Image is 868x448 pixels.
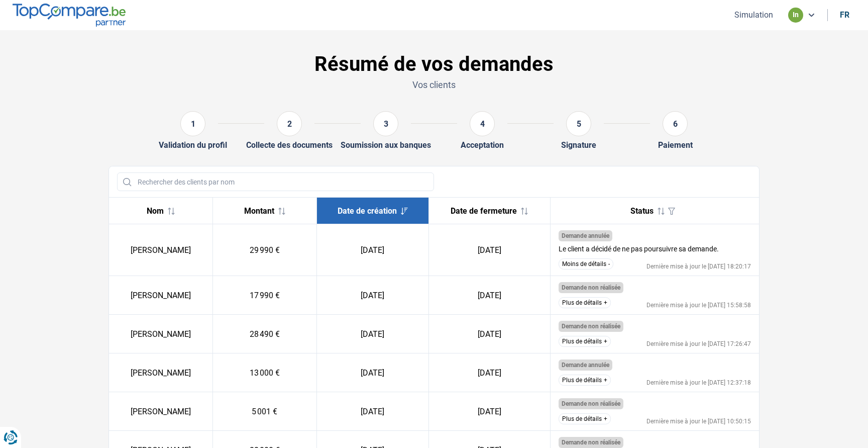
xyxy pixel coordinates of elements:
[117,172,434,191] input: Rechercher des clients par nom
[562,362,609,369] span: Demande annulée
[429,315,550,353] td: [DATE]
[646,302,751,308] div: Dernière mise à jour le [DATE] 15:58:58
[840,10,849,20] div: fr
[316,224,428,276] td: [DATE]
[213,392,317,431] td: 5 001 €
[562,284,620,291] span: Demande non réalisée
[559,336,611,347] button: Plus de détails
[429,392,550,431] td: [DATE]
[561,140,596,150] div: Signature
[788,8,803,23] div: in
[559,413,611,424] button: Plus de détails
[316,276,428,315] td: [DATE]
[109,315,213,353] td: [PERSON_NAME]
[316,315,428,353] td: [DATE]
[562,439,620,446] span: Demande non réalisée
[562,232,609,239] span: Demande annulée
[373,111,398,136] div: 3
[646,380,751,386] div: Dernière mise à jour le [DATE] 12:37:18
[316,353,428,392] td: [DATE]
[429,276,550,315] td: [DATE]
[246,140,333,150] div: Collecte des documents
[180,111,205,136] div: 1
[341,140,431,150] div: Soumission aux banques
[461,140,504,150] div: Acceptation
[109,276,213,315] td: [PERSON_NAME]
[147,206,164,216] span: Nom
[646,341,751,347] div: Dernière mise à jour le [DATE] 17:26:47
[731,10,776,20] button: Simulation
[109,392,213,431] td: [PERSON_NAME]
[470,111,495,136] div: 4
[13,4,126,26] img: TopCompare.be
[658,140,693,150] div: Paiement
[559,375,611,386] button: Plus de détails
[109,353,213,392] td: [PERSON_NAME]
[562,323,620,330] span: Demande non réalisée
[630,206,654,216] span: Status
[159,140,227,150] div: Validation du profil
[338,206,397,216] span: Date de création
[108,78,759,91] p: Vos clients
[646,418,751,424] div: Dernière mise à jour le [DATE] 10:50:15
[213,315,317,353] td: 28 490 €
[108,52,759,76] h1: Résumé de vos demandes
[213,353,317,392] td: 13 000 €
[244,206,274,216] span: Montant
[109,224,213,276] td: [PERSON_NAME]
[663,111,688,136] div: 6
[213,224,317,276] td: 29 990 €
[566,111,591,136] div: 5
[559,258,613,270] button: Moins de détails
[562,400,620,407] span: Demande non réalisée
[429,353,550,392] td: [DATE]
[646,263,751,270] div: Dernière mise à jour le [DATE] 18:20:17
[277,111,302,136] div: 2
[451,206,517,216] span: Date de fermeture
[429,224,550,276] td: [DATE]
[559,245,719,252] div: Le client a décidé de ne pas poursuivre sa demande.
[316,392,428,431] td: [DATE]
[559,297,611,308] button: Plus de détails
[213,276,317,315] td: 17 990 €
